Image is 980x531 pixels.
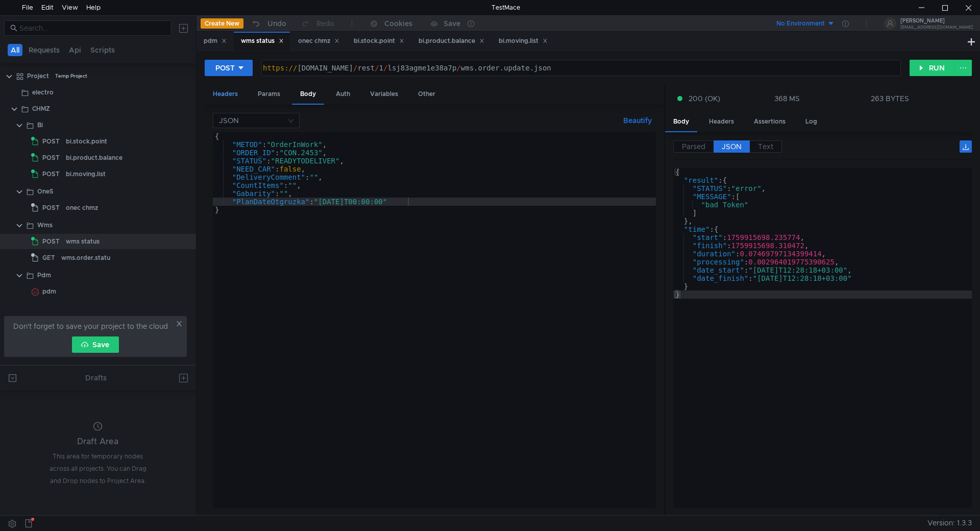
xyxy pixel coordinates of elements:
div: electro [32,85,54,100]
div: wms status [66,234,100,249]
div: No Environment [776,19,825,29]
div: [PERSON_NAME] [900,18,973,23]
span: Parsed [682,142,705,151]
div: Wms [37,218,53,233]
button: Create New [201,18,243,29]
div: Bi [37,117,43,133]
div: bi.moving.list [66,166,106,182]
div: bi.stock.point [354,36,404,46]
span: Version: 1.3.3 [927,516,972,530]
div: Params [250,85,288,104]
input: Search... [19,22,165,34]
button: POST [205,60,253,76]
div: wms.order.statu [61,250,110,265]
div: Drafts [85,372,107,384]
div: POST [215,62,235,74]
div: pdm [42,284,56,299]
div: Cookies [384,17,412,30]
div: pdm [204,36,227,46]
button: Scripts [87,44,118,56]
div: Temp Project [55,68,87,84]
div: bi.moving.list [499,36,548,46]
div: bi.product.balance [66,150,122,165]
button: Save [72,336,119,353]
button: Undo [243,16,293,31]
div: OneS [37,184,54,199]
div: Body [665,112,697,132]
div: Save [444,20,460,27]
div: Log [797,112,825,131]
div: Pdm [37,268,51,283]
div: 263 BYTES [871,94,909,103]
span: GET [42,250,55,265]
button: All [8,44,22,56]
div: Body [292,85,324,105]
div: wms status [241,36,284,46]
div: bi.stock.point [66,134,107,149]
button: Beautify [619,114,656,127]
div: Project [27,68,49,84]
div: Auth [328,85,358,104]
span: Don't forget to save your project to the cloud [13,320,168,332]
button: No Environment [764,15,835,32]
div: CHMZ [32,101,50,116]
span: POST [42,200,60,215]
button: RUN [910,60,955,76]
div: Assertions [746,112,794,131]
span: Text [758,142,773,151]
button: Requests [26,44,63,56]
span: POST [42,234,60,249]
span: POST [42,166,60,182]
div: 368 MS [774,94,800,103]
div: Redo [316,17,334,30]
div: [EMAIL_ADDRESS][DOMAIN_NAME] [900,26,973,29]
div: Other [410,85,444,104]
button: Api [66,44,84,56]
span: POST [42,150,60,165]
button: Redo [293,16,341,31]
div: Undo [267,17,286,30]
div: onec chmz [298,36,339,46]
span: 200 (OK) [689,93,720,104]
span: POST [42,134,60,149]
div: Variables [362,85,406,104]
div: onec chmz [66,200,98,215]
span: JSON [722,142,742,151]
div: bi.product.balance [419,36,484,46]
div: Headers [205,85,246,104]
div: Headers [701,112,742,131]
